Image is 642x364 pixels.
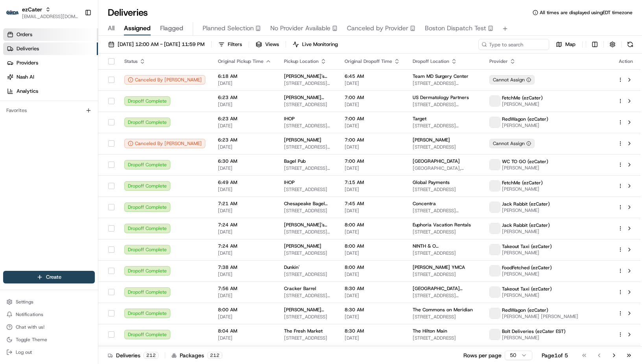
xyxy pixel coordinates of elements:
[16,324,44,330] span: Chat with us!
[218,158,271,164] span: 6:30 AM
[284,123,332,129] span: [STREET_ADDRESS][PERSON_NAME][PERSON_NAME]
[144,352,159,359] div: 212
[118,41,205,48] span: [DATE] 12:00 AM - [DATE] 11:59 PM
[218,229,271,235] span: [DATE]
[207,352,222,359] div: 212
[3,42,98,55] a: Deliveries
[345,123,400,129] span: [DATE]
[218,116,271,122] span: 6:23 AM
[502,165,548,171] span: [PERSON_NAME]
[134,77,143,87] button: Start new chat
[218,73,271,79] span: 6:18 AM
[345,285,400,292] span: 8:30 AM
[284,116,295,122] span: IHOP
[218,123,271,129] span: [DATE]
[502,328,566,335] span: Bolt Deliveries (ezCater EST)
[218,243,271,249] span: 7:24 AM
[218,186,271,193] span: [DATE]
[284,137,321,143] span: [PERSON_NAME]
[413,80,476,86] span: [STREET_ADDRESS][PERSON_NAME]
[413,179,450,186] span: Global Payments
[8,8,24,24] img: Nash
[413,58,449,64] span: Dropoff Location
[413,250,476,256] span: [STREET_ADDRESS]
[3,57,98,69] a: Providers
[284,200,332,207] span: Chesapeake Bagel Bakery
[22,6,42,13] button: ezCater
[66,115,73,121] div: 💻
[228,41,242,48] span: Filters
[108,6,148,19] h1: Deliveries
[284,335,332,341] span: [STREET_ADDRESS]
[172,351,222,359] div: Packages
[413,144,476,150] span: [STREET_ADDRESS]
[625,39,636,50] button: Refresh
[124,75,205,85] div: Canceled By [PERSON_NAME]
[502,201,550,207] span: Jack Rabbit (ezCater)
[218,200,271,207] span: 7:21 AM
[502,286,552,292] span: Takeout Taxi (ezCater)
[345,58,392,64] span: Original Dropoff Time
[284,314,332,320] span: [STREET_ADDRESS]
[16,336,47,343] span: Toggle Theme
[124,24,151,33] span: Assigned
[284,144,332,150] span: [STREET_ADDRESS][US_STATE]
[502,95,543,101] span: FetchMe (ezCater)
[284,73,332,79] span: [PERSON_NAME]'s Bagels
[345,264,400,270] span: 8:00 AM
[17,88,38,95] span: Analytics
[3,28,98,41] a: Orders
[413,101,476,108] span: [STREET_ADDRESS][PERSON_NAME]
[16,311,43,318] span: Notifications
[345,165,400,171] span: [DATE]
[413,208,476,214] span: [STREET_ADDRESS][PERSON_NAME]
[413,73,469,79] span: Team MD Surgery Center
[413,314,476,320] span: [STREET_ADDRESS]
[218,101,271,108] span: [DATE]
[284,285,316,292] span: Cracker Barrel
[46,274,61,281] span: Create
[284,165,332,171] span: [STREET_ADDRESS][US_STATE]
[55,133,95,139] a: Powered byPylon
[218,328,271,334] span: 8:04 AM
[17,74,34,81] span: Nash AI
[108,351,159,359] div: Deliveries
[489,139,535,148] button: Cannot Assign
[463,351,502,359] p: Rows per page
[347,24,408,33] span: Canceled by Provider
[74,114,126,122] span: API Documentation
[284,271,332,278] span: [STREET_ADDRESS]
[345,137,400,143] span: 7:00 AM
[6,10,19,15] img: ezCater
[105,39,208,50] button: [DATE] 12:00 AM - [DATE] 11:59 PM
[413,335,476,341] span: [STREET_ADDRESS]
[289,39,341,50] button: Live Monitoring
[218,250,271,256] span: [DATE]
[215,39,245,50] button: Filters
[124,139,205,148] button: Canceled By [PERSON_NAME]
[284,179,295,186] span: IHOP
[413,158,460,164] span: [GEOGRAPHIC_DATA]
[3,347,95,358] button: Log out
[284,186,332,193] span: [STREET_ADDRESS]
[284,222,332,228] span: [PERSON_NAME]'s Breakfast Cafe
[413,94,469,101] span: US Dermatology Partners
[5,111,63,125] a: 📗Knowledge Base
[302,41,338,48] span: Live Monitoring
[20,51,130,59] input: Clear
[413,271,476,278] span: [STREET_ADDRESS]
[413,200,436,207] span: Concentra
[218,58,264,64] span: Original Pickup Time
[218,144,271,150] span: [DATE]
[502,243,552,250] span: Takeout Taxi (ezCater)
[17,45,39,52] span: Deliveries
[345,186,400,193] span: [DATE]
[3,3,81,22] button: ezCaterezCater[EMAIL_ADDRESS][DOMAIN_NAME]
[284,208,332,214] span: [STREET_ADDRESS]
[218,335,271,341] span: [DATE]
[502,313,578,320] span: [PERSON_NAME] [PERSON_NAME]
[265,41,279,48] span: Views
[345,328,400,334] span: 8:30 AM
[17,59,38,66] span: Providers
